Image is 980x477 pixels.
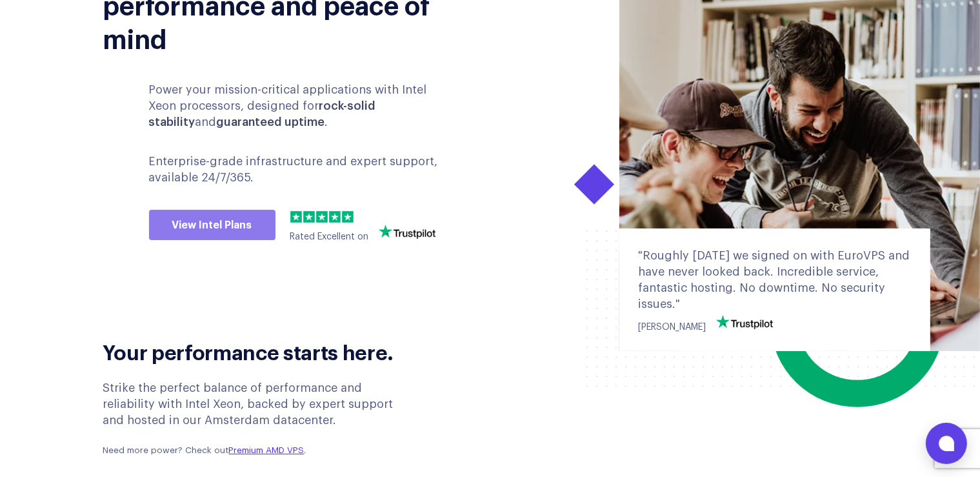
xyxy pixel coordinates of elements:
[290,232,369,241] span: Rated Excellent on
[329,211,341,223] img: 4
[229,446,305,454] a: Premium AMD VPS
[149,210,275,241] a: View Intel Plans
[639,323,706,332] span: [PERSON_NAME]
[149,100,376,128] b: rock-solid stability
[303,211,315,223] img: 2
[639,248,911,313] div: "Roughly [DATE] we signed on with EuroVPS and have never looked back. Incredible service, fantast...
[290,211,302,223] img: 1
[316,211,328,223] img: 3
[103,338,415,364] h2: Your performance starts here.
[103,380,415,458] div: Strike the perfect balance of performance and reliability with Intel Xeon, backed by expert suppo...
[926,423,967,464] button: Open chat window
[342,211,354,223] img: 5
[217,116,325,128] b: guaranteed uptime
[103,445,415,457] p: Need more power? Check out .
[149,82,455,131] p: Power your mission-critical applications with Intel Xeon processors, designed for and .
[149,154,455,186] p: Enterprise-grade infrastructure and expert support, available 24/7/365.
